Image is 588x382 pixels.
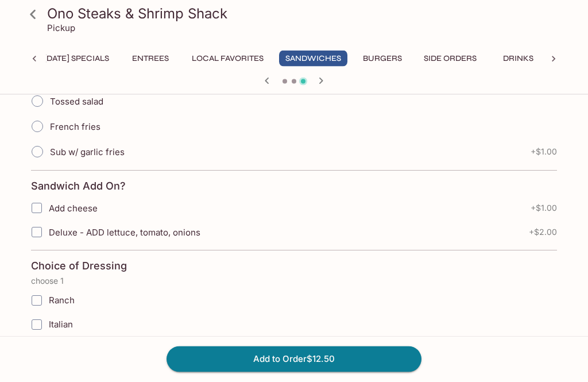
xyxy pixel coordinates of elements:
button: Local Favorites [185,51,270,67]
span: + $2.00 [529,228,557,237]
span: Deluxe - ADD lettuce, tomato, onions [49,227,200,238]
p: choose 1 [31,277,557,286]
button: Drinks [492,51,544,67]
button: Sandwiches [279,51,347,67]
button: Burgers [357,51,408,67]
h3: Ono Steaks & Shrimp Shack [47,5,560,22]
button: [DATE] Specials [37,51,115,67]
span: + $1.00 [531,148,557,157]
span: Sub w/ garlic fries [50,147,125,158]
button: Add to Order$12.50 [167,346,421,372]
span: Italian [49,319,73,330]
h4: Sandwich Add On? [31,180,126,193]
p: Pickup [47,22,75,33]
button: Side Orders [417,51,483,67]
span: Tossed salad [50,97,103,107]
button: Entrees [125,51,176,67]
span: + $1.00 [531,204,557,213]
span: French fries [50,122,100,133]
h4: Choice of Dressing [31,260,127,273]
span: Add cheese [49,203,98,214]
span: Ranch [49,295,75,306]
